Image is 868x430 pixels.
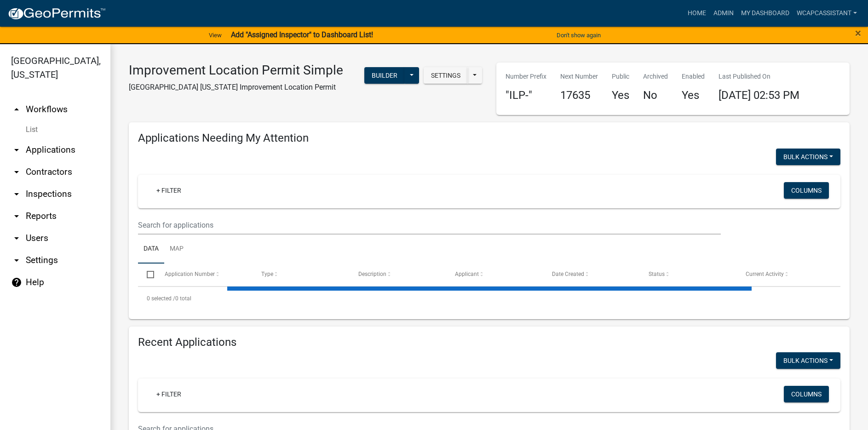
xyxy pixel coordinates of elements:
[165,271,215,277] span: Application Number
[11,211,22,222] i: arrow_drop_down
[682,72,705,81] p: Enabled
[149,386,189,402] a: + Filter
[11,189,22,200] i: arrow_drop_down
[746,271,784,277] span: Current Activity
[776,149,840,165] button: Bulk Actions
[612,89,629,102] h4: Yes
[736,264,834,286] datatable-header-cell: Current Activity
[138,336,840,349] h4: Recent Applications
[231,30,373,39] strong: Add "Assigned Inspector" to Dashboard List!
[543,264,640,286] datatable-header-cell: Date Created
[649,271,665,277] span: Status
[710,5,737,22] a: Admin
[155,264,253,286] datatable-header-cell: Application Number
[506,89,546,102] h4: "ILP-"
[11,144,22,155] i: arrow_drop_down
[253,264,350,286] datatable-header-cell: Type
[11,277,22,288] i: help
[776,352,840,369] button: Bulk Actions
[138,287,840,310] div: 0 total
[261,271,273,277] span: Type
[358,271,386,277] span: Description
[164,235,189,264] a: Map
[11,104,22,115] i: arrow_drop_up
[205,28,225,43] a: View
[640,264,737,286] datatable-header-cell: Status
[793,5,861,22] a: wcapcassistant
[149,182,189,199] a: + Filter
[784,182,829,199] button: Columns
[11,255,22,266] i: arrow_drop_down
[552,271,584,277] span: Date Created
[684,5,710,22] a: Home
[612,72,629,81] p: Public
[11,166,22,178] i: arrow_drop_down
[784,386,829,402] button: Columns
[855,27,861,40] span: ×
[138,216,721,235] input: Search for applications
[147,295,175,302] span: 0 selected /
[737,5,793,22] a: My Dashboard
[446,264,543,286] datatable-header-cell: Applicant
[643,72,668,81] p: Archived
[560,89,598,102] h4: 17635
[560,72,598,81] p: Next Number
[138,264,155,286] datatable-header-cell: Select
[682,89,705,102] h4: Yes
[129,63,343,78] h3: Improvement Location Permit Simple
[129,82,343,93] p: [GEOGRAPHIC_DATA] [US_STATE] Improvement Location Permit
[349,264,446,286] datatable-header-cell: Description
[855,28,861,39] button: Close
[506,72,546,81] p: Number Prefix
[138,235,164,264] a: Data
[553,28,604,43] button: Don't show again
[424,67,468,84] button: Settings
[643,89,668,102] h4: No
[719,89,799,102] span: [DATE] 02:53 PM
[719,72,799,81] p: Last Published On
[11,233,22,244] i: arrow_drop_down
[364,67,405,84] button: Builder
[138,132,840,145] h4: Applications Needing My Attention
[455,271,479,277] span: Applicant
